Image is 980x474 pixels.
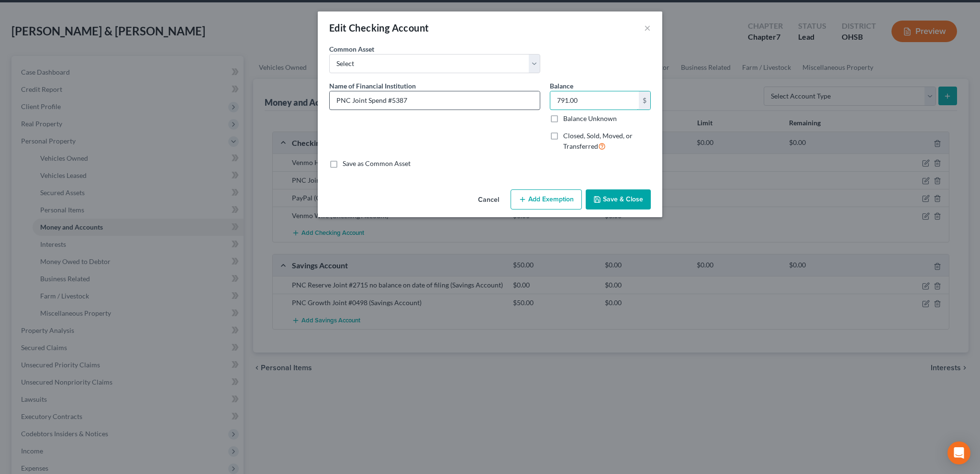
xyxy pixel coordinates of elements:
[639,91,650,110] div: $
[550,81,573,91] label: Balance
[329,82,416,90] span: Name of Financial Institution
[511,189,582,209] button: Add Exemption
[330,91,540,110] input: Enter name...
[644,22,651,33] button: ×
[550,91,639,110] input: 0.00
[343,159,411,168] label: Save as Common Asset
[947,441,970,464] div: Open Intercom Messenger
[563,132,633,150] span: Closed, Sold, Moved, or Transferred
[329,21,429,34] div: Edit Checking Account
[586,189,651,209] button: Save & Close
[470,190,507,209] button: Cancel
[329,44,374,54] label: Common Asset
[563,114,617,123] label: Balance Unknown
